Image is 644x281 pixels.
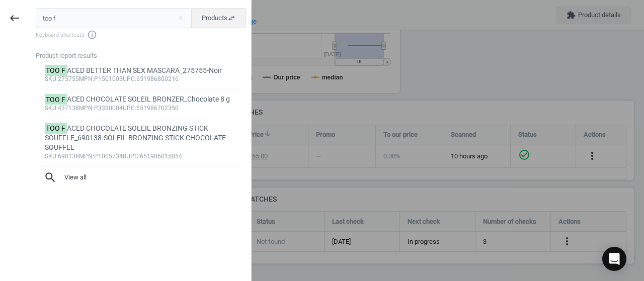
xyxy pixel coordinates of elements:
div: ACED CHOCOLATE SOLEIL BRONZING STICK SOUFFLE_690138-SOLEIL BRONZING STICK CHOCOLATE SOUFFLE [45,124,237,153]
i: info_outline [87,30,97,40]
div: ACED BETTER THAN SEX MASCARA_275755-Noir [45,66,237,75]
button: Productsswap_horiz [191,8,246,28]
div: :275755 :P1501003 :651986800216 [45,75,237,83]
mark: TOO F [45,65,67,76]
span: upc [123,75,135,82]
div: :690138 :P10057348 :651986015054 [45,153,237,161]
span: sku [45,105,56,112]
span: Products [202,14,235,23]
button: Close [173,14,188,23]
span: mpn [79,105,93,112]
button: searchView all [36,166,246,189]
span: Keyboard shortcuts [36,30,246,40]
i: search [44,171,57,184]
i: keyboard_backspace [9,12,21,24]
div: Product report results [36,51,251,60]
button: keyboard_backspace [3,7,26,30]
span: upc [123,105,135,112]
mark: TOO F [45,94,67,105]
span: sku [45,153,56,160]
div: ACED CHOCOLATE SOLEIL BRONZER_Chocolate 8 g [45,95,237,104]
span: upc [126,153,138,160]
div: :437138 :P3330004 :651986702350 [45,105,237,113]
span: View all [44,171,238,184]
i: swap_horiz [227,14,235,22]
mark: TOO F [45,123,67,134]
span: mpn [79,75,93,82]
div: Open Intercom Messenger [602,247,626,271]
input: Enter the SKU or product name [36,8,192,28]
span: sku [45,75,56,82]
span: mpn [79,153,93,160]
